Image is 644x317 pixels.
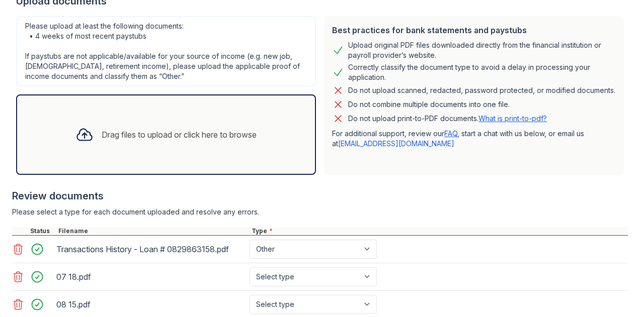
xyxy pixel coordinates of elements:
div: Status [28,227,56,235]
div: 07 18.pdf [56,269,246,285]
a: FAQ [444,129,457,138]
div: Upload original PDF files downloaded directly from the financial institution or payroll provider’... [348,40,616,60]
a: What is print-to-pdf? [478,114,547,123]
div: Do not combine multiple documents into one file. [348,98,510,111]
p: Do not upload print-to-PDF documents. [348,114,547,124]
div: Drag files to upload or click here to browse [102,129,257,141]
div: Please upload at least the following documents: • 4 weeks of most recent paystubs If paystubs are... [16,16,316,86]
div: Best practices for bank statements and paystubs [332,24,616,36]
a: [EMAIL_ADDRESS][DOMAIN_NAME] [338,139,454,148]
div: Correctly classify the document type to avoid a delay in processing your application. [348,62,616,82]
div: Do not upload scanned, redacted, password protected, or modified documents. [348,84,615,96]
div: Type [250,227,628,235]
p: For additional support, review our , start a chat with us below, or email us at [332,129,616,149]
div: Review documents [12,189,628,203]
div: 08 15.pdf [56,296,246,312]
div: Transactions History - Loan # 0829863158.pdf [56,241,246,257]
div: Filename [56,227,250,235]
div: Please select a type for each document uploaded and resolve any errors. [12,207,628,217]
